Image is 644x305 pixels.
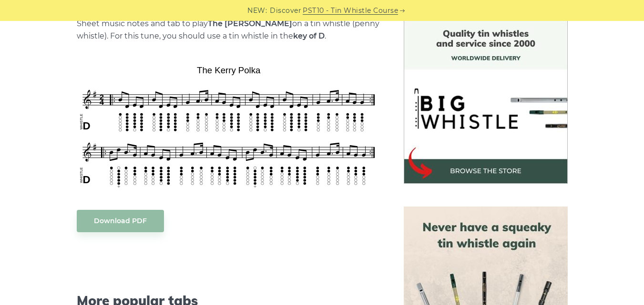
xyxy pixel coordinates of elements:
[77,18,381,42] p: Sheet music notes and tab to play on a tin whistle (penny whistle). For this tune, you should use...
[247,5,267,16] span: NEW:
[77,210,164,232] a: Download PDF
[404,20,568,184] img: BigWhistle Tin Whistle Store
[208,19,292,28] strong: The [PERSON_NAME]
[77,62,381,190] img: The Kerry Polka Tin Whistle Tab & Sheet Music
[270,5,301,16] span: Discover
[293,31,325,40] strong: key of D
[303,5,398,16] a: PST10 - Tin Whistle Course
